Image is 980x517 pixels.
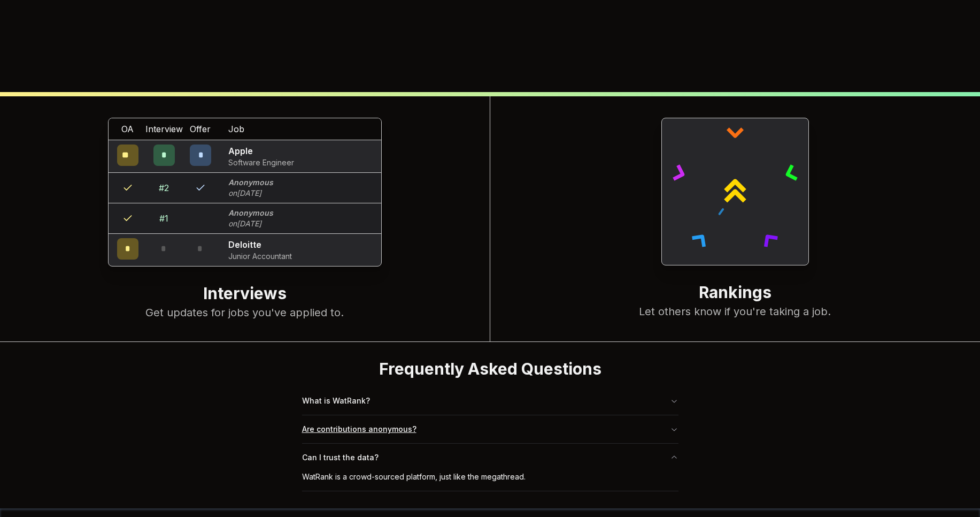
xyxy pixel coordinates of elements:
p: Anonymous [228,208,273,218]
div: Can I trust the data? [302,472,678,491]
p: Anonymous [228,177,273,188]
div: WatRank is a crowd-sourced platform, just like the megathread. [302,472,678,491]
p: Get updates for jobs you've applied to. [21,305,468,320]
button: Are contributions anonymous? [302,415,678,443]
button: What is WatRank? [302,387,678,415]
span: Interview [145,123,183,135]
h2: Rankings [512,283,959,304]
h2: Interviews [21,284,468,305]
p: Deloitte [228,238,292,251]
p: Let others know if you're taking a job. [512,304,959,319]
p: Software Engineer [228,157,294,168]
span: OA [121,123,134,135]
p: Apple [228,145,294,157]
p: Junior Accountant [228,251,292,262]
span: Offer [190,123,211,135]
h2: Frequently Asked Questions [302,359,678,378]
div: # 2 [159,181,169,194]
span: Job [228,123,244,135]
button: Can I trust the data? [302,444,678,472]
div: # 1 [159,212,168,225]
p: on [DATE] [228,218,273,229]
p: on [DATE] [228,188,273,199]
